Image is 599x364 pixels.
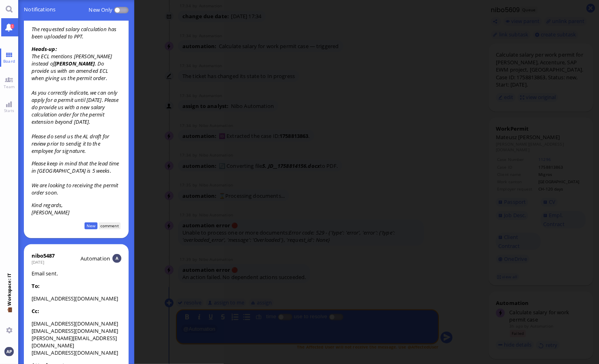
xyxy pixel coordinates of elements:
li: [EMAIL_ADDRESS][DOMAIN_NAME] [32,295,121,302]
li: [EMAIL_ADDRESS][DOMAIN_NAME] [32,320,121,327]
div: nibo5487 [32,252,55,259]
strong: [PERSON_NAME] [55,60,95,67]
strong: Cc: [32,307,39,315]
span: automation@bluelakelegal.com [80,255,110,262]
span: Notifications [24,0,128,19]
li: [EMAIL_ADDRESS][DOMAIN_NAME] [32,349,121,356]
span: Stats [2,108,16,113]
span: 2 [11,24,14,29]
p: The requested salary calculation has been uploaded to PPT. [32,25,121,40]
span: comment [99,222,121,229]
img: Automation [112,254,121,263]
span: 💼 Workspace: IT [6,306,12,324]
div: Please do send us the AL draft for review prior to sendig it to the employee for signature. [32,133,121,154]
p: Please keep in mind that the lead time in [GEOGRAPHIC_DATA] is 5 weeks. We are looking to receivi... [32,160,121,196]
p-inputswitch: Disabled [113,1,129,19]
span: Team [2,84,17,89]
li: [PERSON_NAME][EMAIL_ADDRESS][DOMAIN_NAME] [32,334,121,349]
strong: To: [32,282,40,290]
span: Board [1,58,17,64]
li: [EMAIL_ADDRESS][DOMAIN_NAME] [32,327,121,334]
span: New [85,222,97,229]
img: You [4,347,13,356]
div: The ECL mentions [PERSON_NAME] instead of . Do provide us with an amended ECL when giving us the ... [32,45,121,82]
div: As you correctly indicate, we can only apply for a permit until [DATE]. Please do provide us with... [32,89,121,125]
p: Kind regards, [PERSON_NAME] [32,201,121,216]
label: New only [89,1,113,19]
span: [DATE] [32,259,44,265]
strong: Heads-up: [32,45,57,53]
